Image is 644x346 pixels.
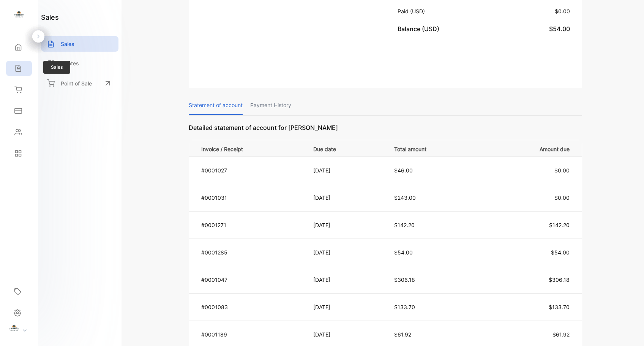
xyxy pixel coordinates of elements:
[313,303,379,311] p: [DATE]
[398,7,428,15] p: Paid (USD)
[61,59,79,67] p: Quotes
[201,248,303,256] p: #0001285
[61,79,92,87] p: Point of Sale
[398,24,442,33] p: Balance (USD)
[394,304,415,310] span: $133.70
[8,324,20,335] img: profile
[313,330,379,338] p: [DATE]
[41,75,118,92] a: Point of Sale
[201,144,303,153] p: Invoice / Receipt
[394,331,411,338] span: $61.92
[250,96,291,115] p: Payment History
[41,55,118,71] a: Quotes
[41,12,59,22] h1: sales
[489,144,569,153] p: Amount due
[549,222,570,228] span: $142.20
[43,61,70,74] span: Sales
[313,248,379,256] p: [DATE]
[201,166,303,174] p: #0001027
[549,304,570,310] span: $133.70
[549,25,570,33] span: $54.00
[549,276,570,283] span: $306.18
[394,194,416,201] span: $243.00
[554,167,570,174] span: $0.00
[313,166,379,174] p: [DATE]
[394,276,415,283] span: $306.18
[394,222,415,228] span: $142.20
[61,40,74,48] p: Sales
[394,249,413,256] span: $54.00
[313,194,379,202] p: [DATE]
[313,144,379,153] p: Due date
[189,123,582,140] p: Detailed statement of account for [PERSON_NAME]
[201,194,303,202] p: #0001031
[552,331,570,338] span: $61.92
[394,144,480,153] p: Total amount
[201,221,303,229] p: #0001271
[554,194,570,201] span: $0.00
[201,303,303,311] p: #0001083
[394,167,413,174] span: $46.00
[41,36,118,52] a: Sales
[13,10,25,21] img: logo
[189,96,243,115] p: Statement of account
[313,276,379,284] p: [DATE]
[551,249,570,256] span: $54.00
[313,221,379,229] p: [DATE]
[201,276,303,284] p: #0001047
[555,8,570,14] span: $0.00
[201,330,303,338] p: #0001189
